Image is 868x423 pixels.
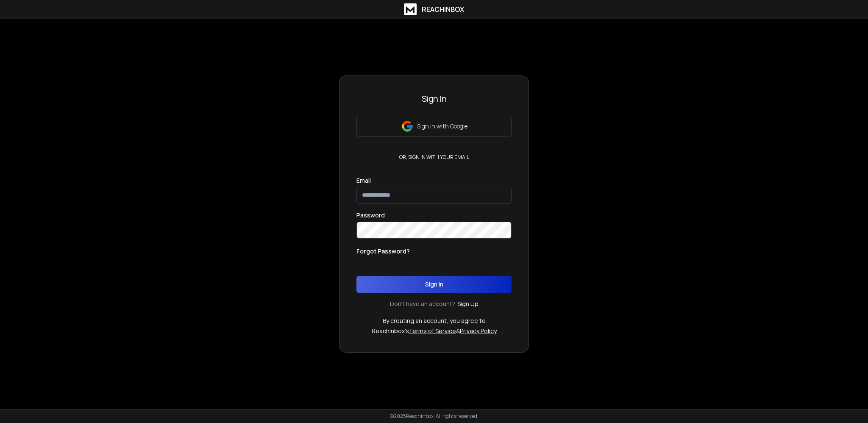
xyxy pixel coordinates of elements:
[404,3,417,15] img: logo
[457,300,479,308] a: Sign Up
[390,300,456,308] p: Don't have an account?
[460,327,497,335] a: Privacy Policy
[356,212,385,218] label: Password
[372,327,497,335] p: ReachInbox's &
[417,122,467,131] p: Sign in with Google
[356,93,512,105] h3: Sign In
[404,3,464,15] a: ReachInbox
[356,247,410,256] p: Forgot Password?
[383,317,486,325] p: By creating an account, you agree to
[422,4,464,14] h1: ReachInbox
[409,327,456,335] a: Terms of Service
[390,413,479,420] p: © 2025 Reachinbox. All rights reserved.
[396,154,473,161] p: or, sign in with your email
[356,276,512,293] button: Sign In
[356,178,371,184] label: Email
[356,116,512,137] button: Sign in with Google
